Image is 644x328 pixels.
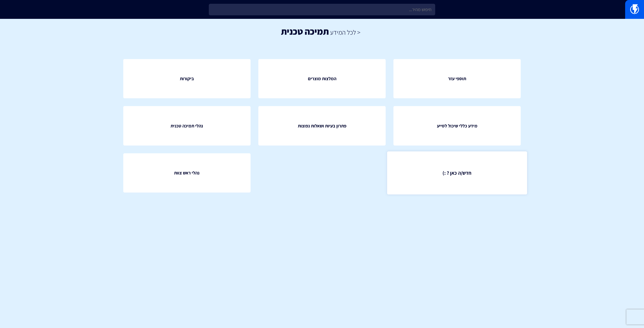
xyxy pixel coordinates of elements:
[281,26,329,36] h1: תמיכה טכנית
[393,106,521,145] a: מידע כללי שיכול לסייע
[123,106,251,145] a: נהלי תמיכה טכנית
[330,28,360,36] a: < לכל המידע
[308,75,336,82] span: המלצות מוצרים
[258,106,386,145] a: פתרון בעיות ושאלות נפוצות
[393,59,521,98] a: תוספי עזר
[448,75,466,82] span: תוספי עזר
[123,59,251,98] a: ביקורות
[437,123,477,129] span: מידע כללי שיכול לסייע
[180,75,194,82] span: ביקורות
[387,151,527,195] a: חדש/ה כאן ? :)
[174,170,199,176] span: נהלי ראש צוות
[442,169,472,176] span: חדש/ה כאן ? :)
[258,59,386,98] a: המלצות מוצרים
[123,153,251,193] a: נהלי ראש צוות
[209,4,435,15] input: חיפוש מהיר...
[171,123,203,129] span: נהלי תמיכה טכנית
[298,123,346,129] span: פתרון בעיות ושאלות נפוצות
